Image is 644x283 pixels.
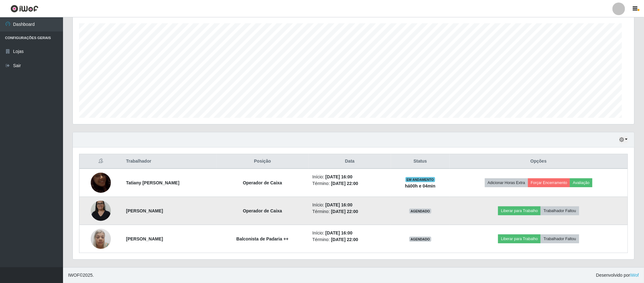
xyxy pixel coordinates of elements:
button: Avaliação [570,178,592,187]
strong: Balconista de Padaria ++ [236,236,289,241]
li: Início: [313,230,387,236]
li: Término: [313,208,387,215]
button: Adicionar Horas Extra [485,178,528,187]
time: [DATE] 16:00 [325,230,353,235]
span: Desenvolvido por [596,272,639,279]
strong: [PERSON_NAME] [126,236,163,241]
th: Data [309,154,391,169]
img: CoreUI Logo [10,5,38,13]
button: Trabalhador Faltou [541,206,579,215]
span: AGENDADO [409,209,431,214]
th: Opções [450,154,628,169]
th: Status [391,154,450,169]
span: IWOF [68,273,80,278]
img: 1734130830737.jpeg [91,225,111,252]
li: Término: [313,180,387,187]
li: Início: [313,174,387,180]
span: AGENDADO [409,237,431,242]
time: [DATE] 16:00 [325,174,353,179]
time: [DATE] 22:00 [331,237,358,242]
th: Posição [216,154,309,169]
strong: [PERSON_NAME] [126,208,163,213]
button: Trabalhador Faltou [541,234,579,243]
span: EM ANDAMENTO [405,177,435,182]
li: Término: [313,236,387,243]
time: [DATE] 22:00 [331,181,358,186]
span: © 2025 . [68,272,94,279]
strong: Operador de Caixa [243,208,282,213]
button: Forçar Encerramento [528,178,570,187]
img: 1756729068412.jpeg [91,197,111,224]
li: Início: [313,202,387,208]
strong: Tatiany [PERSON_NAME] [126,180,179,185]
strong: há 00 h e 04 min [405,183,436,188]
button: Liberar para Trabalho [498,234,541,243]
time: [DATE] 16:00 [325,202,353,207]
th: Trabalhador [122,154,216,169]
time: [DATE] 22:00 [331,209,358,214]
img: 1721152880470.jpeg [91,165,111,201]
a: iWof [630,273,639,278]
button: Liberar para Trabalho [498,206,541,215]
strong: Operador de Caixa [243,180,282,185]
